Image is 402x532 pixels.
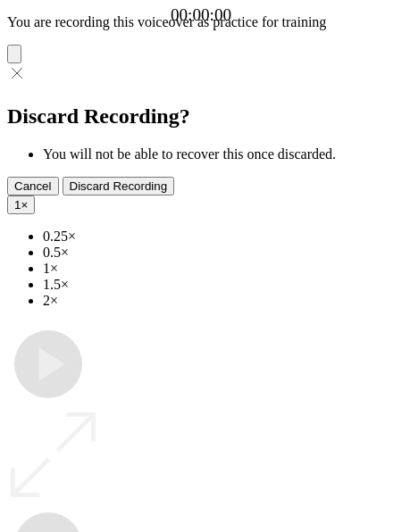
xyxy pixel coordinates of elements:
a: 00:00:00 [171,5,231,25]
li: 2× [43,293,395,309]
button: 1× [7,195,35,214]
li: 1.5× [43,277,395,293]
li: You will not be able to recover this once discarded. [43,146,395,162]
li: 1× [43,261,395,277]
p: You are recording this voiceover as practice for training [7,14,395,30]
button: Cancel [7,177,59,195]
span: 1 [14,198,21,212]
li: 0.25× [43,229,395,245]
li: 0.5× [43,245,395,261]
h2: Discard Recording? [7,104,395,129]
button: Discard Recording [63,177,175,195]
